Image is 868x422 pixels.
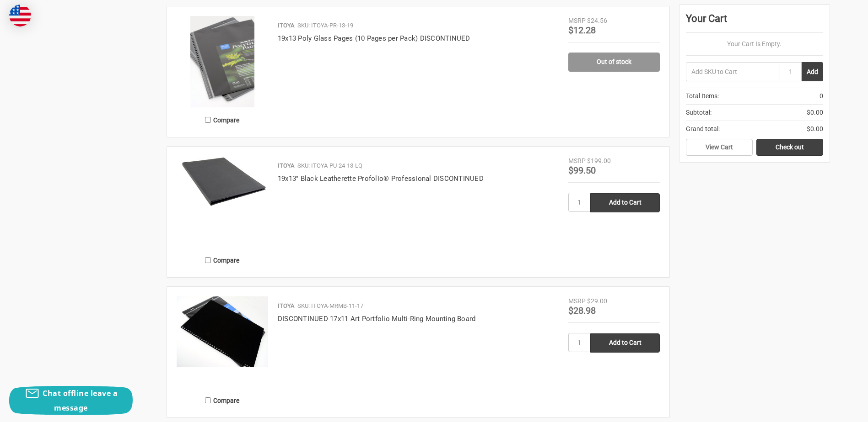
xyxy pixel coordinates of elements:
p: ITOYA [278,161,294,170]
div: MSRP [568,296,586,306]
a: 19x13" Black Leatherette Profolio® Professional DISCONTINUED [278,174,484,183]
p: SKU: ITOYA-MRMB-11-17 [297,301,363,311]
input: Compare [205,117,211,123]
span: $199.00 [587,157,611,164]
a: Check out [756,139,823,156]
div: MSRP [568,156,586,166]
a: View Cart [686,139,753,156]
input: Add to Cart [590,333,660,353]
p: ITOYA [278,301,294,311]
label: Compare [177,112,268,127]
input: Compare [205,397,211,403]
span: Grand total: [686,124,720,134]
span: $0.00 [807,108,823,117]
span: Chat offline leave a message [43,388,118,413]
span: $28.98 [568,305,596,316]
span: $99.50 [568,165,596,176]
a: DISCONTINUED 17x11 Art Portfolio Multi-Ring Mounting Board [278,315,476,323]
a: 17x11 Art Profolio Multi-Ring Mounting Board [177,296,268,388]
span: $29.00 [587,297,607,305]
div: Your Cart [686,11,823,33]
span: 0 [819,91,823,101]
img: 17x11 Art Profolio Multi-Ring Mounting Board [177,296,268,367]
button: Add [802,62,823,81]
span: Subtotal: [686,108,712,117]
span: $0.00 [807,124,823,134]
a: 19x13" Black Leatherette Profolio® Professional DISCONTINUED [177,156,268,248]
span: Total Items: [686,91,719,101]
img: 19x13 Poly Glass Pages (10 Pages per Pack) [177,16,268,107]
label: Compare [177,253,268,268]
span: $24.56 [587,17,607,24]
a: Out of stock [568,53,660,72]
a: 19x13 Poly Glass Pages (10 Pages per Pack) DISCONTINUED [278,34,470,42]
img: duty and tax information for United States [9,5,31,26]
p: SKU: ITOYA-PR-13-19 [297,21,353,30]
img: 19x13" Black Leatherette Profolio® Professional DISCONTINUED [177,156,268,207]
input: Add SKU to Cart [686,62,780,81]
input: Compare [205,257,211,263]
input: Add to Cart [590,193,660,212]
p: SKU: ITOYA-PU-24-13-LQ [297,161,362,170]
p: ITOYA [278,21,294,30]
p: Your Cart Is Empty. [686,39,823,49]
button: Chat offline leave a message [9,386,133,415]
label: Compare [177,393,268,408]
span: $12.28 [568,25,596,36]
div: MSRP [568,16,586,26]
